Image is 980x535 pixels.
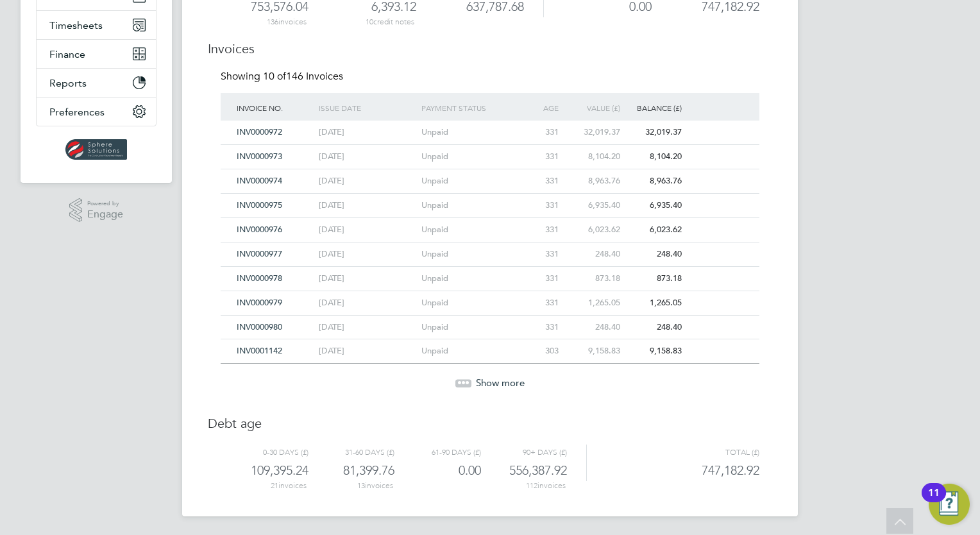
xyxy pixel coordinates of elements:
[316,339,418,363] div: [DATE]
[928,493,940,509] div: 11
[586,460,759,481] div: 747,182.92
[521,121,562,144] div: 331
[562,145,623,169] div: 8,104.20
[562,169,623,193] div: 8,963.76
[623,194,685,217] div: 6,935.40
[308,445,394,460] div: 31-60 days (£)
[237,321,282,332] span: INV0000980
[316,194,418,217] div: [DATE]
[237,175,282,186] span: INV0000974
[623,121,685,144] div: 32,019.37
[237,126,282,137] span: INV0000972
[316,145,418,169] div: [DATE]
[87,198,123,209] span: Powered by
[418,267,521,291] div: Unpaid
[316,316,418,339] div: [DATE]
[418,93,521,123] div: Payment status
[623,339,685,363] div: 9,158.83
[418,291,521,315] div: Unpaid
[623,145,685,169] div: 8,104.20
[521,169,562,193] div: 331
[365,481,393,490] ng-pluralize: invoices
[233,93,316,123] div: Invoice No.
[562,316,623,339] div: 248.40
[373,17,414,26] ng-pluralize: credit notes
[623,316,685,339] div: 248.40
[316,93,418,123] div: Issue date
[623,267,685,291] div: 873.18
[37,11,156,39] button: Timesheets
[481,460,567,481] div: 556,387.92
[562,93,623,123] div: Value (£)
[562,194,623,217] div: 6,935.40
[394,445,480,460] div: 61-90 days (£)
[476,377,525,389] span: Show more
[316,242,418,266] div: [DATE]
[271,481,278,490] span: 21
[237,248,282,259] span: INV0000977
[562,339,623,363] div: 9,158.83
[418,145,521,169] div: Unpaid
[526,481,537,490] span: 112
[267,17,278,26] span: 136
[49,19,103,31] span: Timesheets
[65,139,128,160] img: spheresolutions-logo-retina.png
[394,460,480,481] div: 0.00
[586,445,759,460] div: Total (£)
[521,93,562,139] div: Age (days)
[49,106,105,118] span: Preferences
[418,339,521,363] div: Unpaid
[623,93,685,123] div: Balance (£)
[562,291,623,315] div: 1,265.05
[562,267,623,291] div: 873.18
[521,267,562,291] div: 331
[49,48,85,60] span: Finance
[221,70,346,83] div: Showing
[929,484,970,525] button: Open Resource Center, 11 new notifications
[87,209,123,220] span: Engage
[418,121,521,144] div: Unpaid
[418,316,521,339] div: Unpaid
[316,267,418,291] div: [DATE]
[237,224,282,235] span: INV0000976
[537,481,566,490] ng-pluralize: invoices
[223,445,308,460] div: 0-30 days (£)
[316,121,418,144] div: [DATE]
[208,28,772,57] h3: Invoices
[623,291,685,315] div: 1,265.05
[223,460,308,481] div: 109,395.24
[237,151,282,162] span: INV0000973
[237,345,282,356] span: INV0001142
[623,169,685,193] div: 8,963.76
[237,200,282,210] span: INV0000975
[37,69,156,97] button: Reports
[418,169,521,193] div: Unpaid
[521,145,562,169] div: 331
[521,316,562,339] div: 331
[316,169,418,193] div: [DATE]
[357,481,365,490] span: 13
[208,402,772,432] h3: Debt age
[521,339,562,363] div: 303
[308,460,394,481] div: 81,399.76
[623,218,685,242] div: 6,023.62
[521,291,562,315] div: 331
[418,242,521,266] div: Unpaid
[37,40,156,68] button: Finance
[623,242,685,266] div: 248.40
[562,218,623,242] div: 6,023.62
[278,17,307,26] ng-pluralize: invoices
[562,242,623,266] div: 248.40
[263,70,286,83] span: 10 of
[366,17,373,26] span: 10
[237,273,282,284] span: INV0000978
[521,194,562,217] div: 331
[36,139,156,160] a: Go to home page
[316,218,418,242] div: [DATE]
[481,445,567,460] div: 90+ days (£)
[263,70,343,83] span: 146 Invoices
[49,77,87,89] span: Reports
[418,194,521,217] div: Unpaid
[521,242,562,266] div: 331
[316,291,418,315] div: [DATE]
